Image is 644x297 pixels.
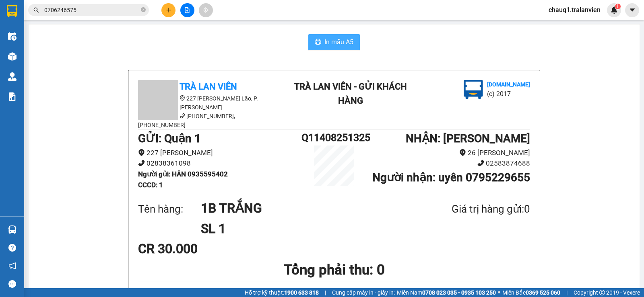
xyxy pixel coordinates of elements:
li: (c) 2017 [487,89,530,99]
li: [PHONE_NUMBER], [PHONE_NUMBER] [138,112,283,129]
h1: Q11408251325 [301,130,367,145]
b: Trà Lan Viên [10,52,29,90]
span: Hỗ trợ kỹ thuật: [245,288,319,297]
span: | [566,288,568,297]
b: Trà Lan Viên - Gửi khách hàng [294,82,407,106]
span: printer [315,39,321,46]
span: aim [203,7,208,13]
span: ⚪️ [498,291,500,294]
li: 227 [PERSON_NAME] Lão, P. [PERSON_NAME] [138,94,283,112]
strong: 0708 023 035 - 0935 103 250 [422,289,496,296]
li: 227 [PERSON_NAME] [138,147,301,158]
span: file-add [184,7,190,13]
strong: 1900 633 818 [284,289,319,296]
b: Người gửi : HÂN 0935595402 [138,170,228,178]
img: logo.jpg [87,10,107,29]
button: printerIn mẫu A5 [308,34,360,50]
span: phone [180,113,185,119]
div: Tên hàng: [138,201,201,217]
li: (c) 2017 [68,38,111,48]
span: phone [477,160,484,166]
b: [DOMAIN_NAME] [487,81,530,88]
b: Người nhận : uyên 0795229655 [372,171,530,184]
span: caret-down [629,6,636,14]
img: icon-new-feature [611,6,618,14]
b: [DOMAIN_NAME] [68,31,111,37]
b: GỬI : Quận 1 [138,132,201,145]
strong: 0369 525 060 [526,289,560,296]
li: 02838361098 [138,158,301,169]
li: 02583874688 [367,158,530,169]
button: file-add [180,3,194,17]
h1: 1B TRẮNG [201,198,413,218]
span: question-circle [8,244,16,252]
span: notification [8,262,16,270]
span: message [8,280,16,288]
span: Cung cấp máy in - giấy in: [332,288,395,297]
span: environment [459,149,466,156]
div: CR 30.000 [138,239,267,259]
b: NHẬN : [PERSON_NAME] [406,132,530,145]
button: aim [199,3,213,17]
h1: Tổng phải thu: 0 [138,259,530,281]
span: plus [166,7,171,13]
span: close-circle [141,6,146,14]
span: search [33,7,39,13]
li: 26 [PERSON_NAME] [367,147,530,158]
b: Trà Lan Viên [180,82,237,92]
span: environment [180,95,185,101]
span: 1 [616,4,619,9]
img: warehouse-icon [8,32,17,41]
span: phone [138,160,145,166]
sup: 1 [615,4,621,9]
b: CCCD : 1 [138,181,163,189]
img: warehouse-icon [8,225,17,234]
span: Miền Nam [397,288,496,297]
input: Tìm tên, số ĐT hoặc mã đơn [44,6,139,14]
b: Trà Lan Viên - Gửi khách hàng [50,12,80,91]
img: warehouse-icon [8,52,17,61]
span: close-circle [141,7,146,12]
span: copyright [599,290,605,295]
img: solution-icon [8,92,17,101]
span: chauq1.tralanvien [542,5,607,15]
span: | [325,288,326,297]
span: environment [138,149,145,156]
img: warehouse-icon [8,72,17,81]
button: caret-down [625,3,639,17]
img: logo-vxr [7,5,17,17]
div: Giá trị hàng gửi: 0 [413,201,530,217]
button: plus [161,3,175,17]
span: In mẫu A5 [324,37,353,47]
span: Miền Bắc [502,288,560,297]
h1: SL 1 [201,219,413,239]
img: logo.jpg [464,80,483,99]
